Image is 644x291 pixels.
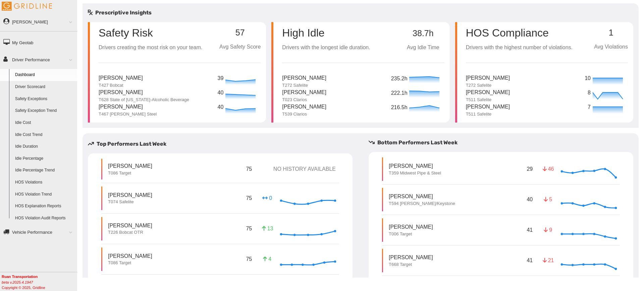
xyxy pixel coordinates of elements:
p: 21 [543,257,553,264]
p: 41 [525,225,534,235]
p: [PERSON_NAME] [108,252,152,260]
p: T006 Target [389,231,433,237]
p: 40 [218,89,224,97]
p: T628 State of [US_STATE]-Alcoholic Beverage [99,97,189,103]
p: Drivers creating the most risk on your team. [99,44,202,52]
p: [PERSON_NAME] [282,88,326,97]
p: 75 [245,164,253,174]
p: [PERSON_NAME] [389,162,441,170]
p: HOS Compliance [466,27,573,38]
div: Copyright © 2025, Gridline [2,274,77,290]
p: [PERSON_NAME] [282,103,326,111]
p: T272 Safelite [282,82,326,88]
a: Idle Cost Trend [12,129,77,141]
p: 1 [594,28,628,38]
p: 29 [525,164,534,174]
p: NO HISTORY AVAILABLE [267,165,336,173]
img: Gridline [2,2,52,11]
p: [PERSON_NAME] [108,222,152,229]
p: T086 Target [108,170,152,176]
p: [PERSON_NAME] [389,253,433,261]
p: [PERSON_NAME] [108,191,152,199]
p: T427 Bobcat [99,82,143,88]
a: HOS Violation Trend [12,189,77,201]
p: [PERSON_NAME] [99,88,189,97]
h5: Prescriptive Insights [88,9,152,17]
p: High Idle [282,27,370,38]
a: HOS Explanation Reports [12,200,77,212]
b: Ruan Transportation [2,275,38,279]
p: [PERSON_NAME] [466,74,510,82]
p: 9 [543,226,553,234]
p: T086 Target [108,260,152,266]
a: Idle Percentage Trend [12,164,77,176]
p: 216.5h [391,103,408,117]
p: T359 Midwest Pipe & Steel [389,170,441,176]
a: Dashboard [12,69,77,81]
a: Safety Exception Trend [12,105,77,117]
p: 235.2h [391,75,408,88]
p: T511 Safelite [466,97,510,103]
p: [PERSON_NAME] [466,88,510,97]
p: [PERSON_NAME] [466,103,510,111]
p: 8 [588,89,591,97]
p: 7 [588,103,591,112]
h5: Top Performers Last Week [88,140,358,148]
a: Idle Duration [12,141,77,153]
p: 75 [245,223,253,234]
p: 40 [218,103,224,112]
p: Drivers with the highest number of violations. [466,44,573,52]
p: [PERSON_NAME] [389,193,455,200]
a: HOS Violation Audit Reports [12,212,77,224]
p: T511 Safelite [466,111,510,117]
p: 57 [219,28,261,38]
p: [PERSON_NAME] [108,162,152,170]
p: Avg Violations [594,43,628,51]
p: 75 [245,254,253,264]
a: Safety Exceptions [12,93,77,105]
p: 75 [245,193,253,203]
p: 13 [262,225,273,232]
p: [PERSON_NAME] [99,74,143,82]
p: 10 [585,74,591,83]
p: T594 [PERSON_NAME]/Keystone [389,201,455,207]
a: Idle Cost [12,117,77,129]
p: T467 [PERSON_NAME] Steel [99,111,157,117]
p: [PERSON_NAME] [99,103,157,111]
p: 0 [262,194,273,202]
h5: Bottom Performers Last Week [369,139,639,147]
p: 38.7h [402,29,444,38]
p: T074 Safelite [108,199,152,205]
p: T226 Bobcat OTR [108,229,152,235]
p: T668 Target [389,262,433,268]
a: HOS Violations [12,176,77,189]
p: [PERSON_NAME] [282,74,326,82]
p: 5 [543,196,553,203]
p: 39 [218,74,224,83]
p: 41 [525,255,534,266]
p: T023 Clarios [282,97,326,103]
a: Driver Scorecard [12,81,77,93]
i: beta v.2025.4.1947 [2,280,33,284]
p: 4 [262,255,273,263]
p: 222.1h [391,89,408,102]
p: 46 [543,165,553,173]
p: T272 Safelite [466,82,510,88]
a: Idle Percentage [12,153,77,165]
p: Avg Safety Score [219,43,261,51]
p: 40 [525,194,534,205]
p: [PERSON_NAME] [389,223,433,231]
p: Safety Risk [99,27,202,38]
p: T539 Clarios [282,111,326,117]
p: Avg Idle Time [402,44,444,52]
p: Drivers with the longest idle duration. [282,44,370,52]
